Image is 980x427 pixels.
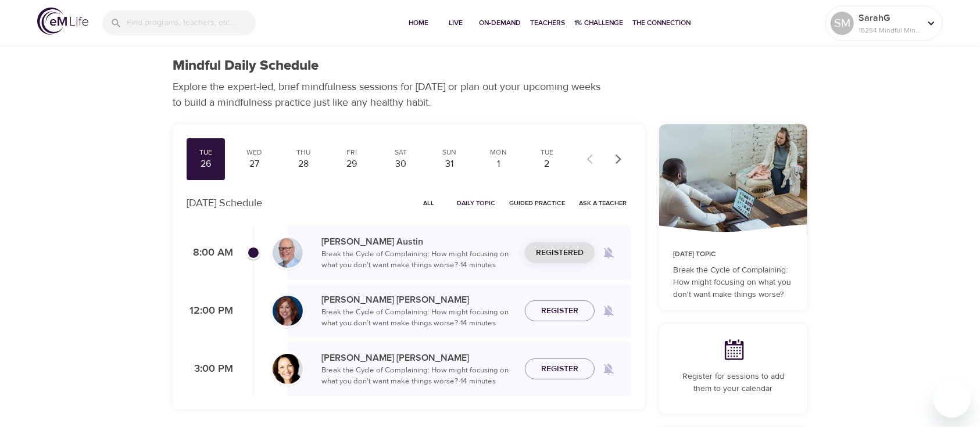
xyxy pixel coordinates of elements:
[673,249,793,260] p: [DATE] Topic
[240,148,269,157] div: Wed
[187,195,262,211] p: [DATE] Schedule
[579,198,627,209] span: Ask a Teacher
[273,354,303,384] img: Laurie_Weisman-min.jpg
[410,194,448,212] button: All
[525,358,595,380] button: Register
[933,381,971,418] iframe: Button to launch messaging window
[127,10,256,35] input: Find programs, teachers, etc...
[632,17,691,29] span: The Connection
[457,198,495,209] span: Daily Topic
[338,157,367,171] div: 29
[435,148,464,157] div: Sun
[479,17,521,29] span: On-Demand
[435,157,464,171] div: 31
[831,12,854,35] div: SM
[442,17,470,29] span: Live
[452,194,500,212] button: Daily Topic
[387,157,416,171] div: 30
[541,304,578,318] span: Register
[595,239,623,267] span: Remind me when a class goes live every Tuesday at 8:00 AM
[415,198,443,209] span: All
[173,58,319,74] h1: Mindful Daily Schedule
[387,148,416,157] div: Sat
[541,362,578,376] span: Register
[289,157,318,171] div: 28
[173,79,609,110] p: Explore the expert-led, brief mindfulness sessions for [DATE] or plan out your upcoming weeks to ...
[273,296,303,326] img: Elaine_Smookler-min.jpg
[673,264,793,301] p: Break the Cycle of Complaining: How might focusing on what you don't want make things worse?
[532,148,561,157] div: Tue
[505,194,570,212] button: Guided Practice
[484,148,513,157] div: Mon
[859,11,920,25] p: SarahG
[321,249,516,271] p: Break the Cycle of Complaining: How might focusing on what you don't want make things worse? · 14...
[509,198,565,209] span: Guided Practice
[321,365,516,387] p: Break the Cycle of Complaining: How might focusing on what you don't want make things worse? · 14...
[532,157,561,171] div: 2
[536,246,584,260] span: Registered
[187,303,233,319] p: 12:00 PM
[321,351,516,365] p: [PERSON_NAME] [PERSON_NAME]
[484,157,513,171] div: 1
[530,17,565,29] span: Teachers
[187,245,233,261] p: 8:00 AM
[574,17,623,29] span: 1% Challenge
[673,371,793,395] p: Register for sessions to add them to your calendar
[859,25,920,35] p: 15254 Mindful Minutes
[321,293,516,307] p: [PERSON_NAME] [PERSON_NAME]
[595,355,623,383] span: Remind me when a class goes live every Tuesday at 3:00 PM
[273,238,303,268] img: Jim_Austin_Headshot_min.jpg
[240,157,269,171] div: 27
[289,148,318,157] div: Thu
[191,157,220,171] div: 26
[405,17,432,29] span: Home
[321,307,516,329] p: Break the Cycle of Complaining: How might focusing on what you don't want make things worse? · 14...
[525,242,595,264] button: Registered
[595,297,623,325] span: Remind me when a class goes live every Tuesday at 12:00 PM
[525,300,595,322] button: Register
[338,148,367,157] div: Fri
[574,194,631,212] button: Ask a Teacher
[187,361,233,377] p: 3:00 PM
[321,235,516,249] p: [PERSON_NAME] Austin
[191,148,220,157] div: Tue
[37,8,88,35] img: logo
